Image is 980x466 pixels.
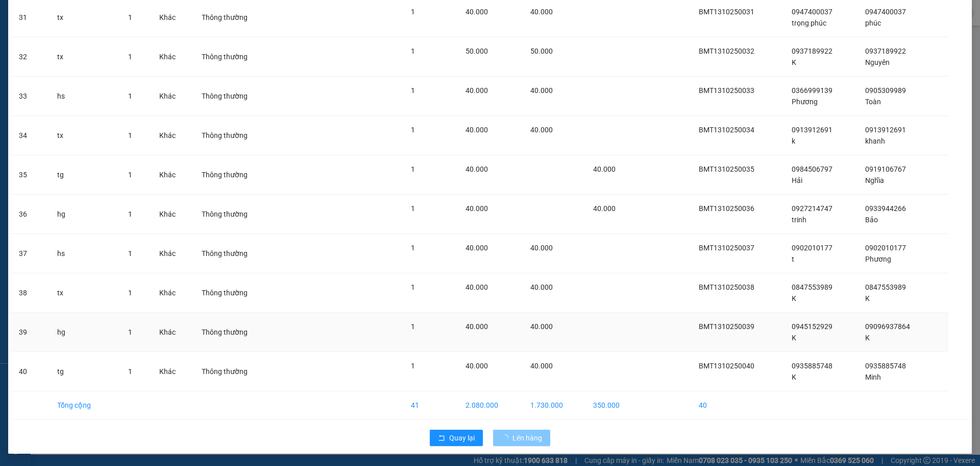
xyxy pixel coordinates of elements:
span: 40.000 [593,204,616,213]
span: 09096937864 [865,322,910,331]
td: 350.000 [585,391,640,420]
td: Thông thường [193,234,274,273]
span: 40.000 [593,165,616,173]
span: BMT1310250032 [699,47,754,55]
span: 40.000 [465,322,488,331]
span: Hải [792,176,802,184]
span: 1 [128,328,132,336]
td: tg [49,352,120,391]
span: 0937189922 [865,47,906,55]
span: 1 [128,13,132,21]
span: BMT1310250036 [699,204,754,213]
span: 0935885748 [792,362,832,370]
span: 0937189922 [792,47,832,55]
button: Lên hàng [493,430,550,446]
span: 40.000 [530,283,553,291]
td: Khác [151,155,193,195]
td: Khác [151,313,193,352]
span: 0913912691 [865,126,906,134]
span: 1 [128,131,132,139]
span: 40.000 [530,362,553,370]
span: t [792,255,794,263]
span: 1 [128,171,132,179]
span: 0902010177 [865,244,906,252]
span: 1 [128,289,132,297]
td: tx [49,116,120,155]
span: Phương [792,98,818,106]
span: 1 [411,362,415,370]
span: 40.000 [530,244,553,252]
span: BMT1310250038 [699,283,754,291]
span: K [865,334,870,342]
span: K [792,373,796,381]
td: 1.730.000 [522,391,585,420]
span: 1 [128,367,132,376]
span: 0919106767 [865,165,906,173]
span: 50.000 [530,47,553,55]
span: 40.000 [465,126,488,134]
span: Quay lại [449,432,475,444]
span: 40.000 [465,165,488,173]
span: 1 [411,86,415,95]
span: Phương [865,255,891,263]
span: 40.000 [530,126,553,134]
span: 0947400037 [865,8,906,16]
span: 0984506797 [792,165,832,173]
td: 37 [11,234,49,273]
span: BMT1310250031 [699,8,754,16]
td: Khác [151,116,193,155]
span: k [792,137,795,145]
span: 0905309989 [865,86,906,95]
td: hg [49,313,120,352]
span: 0945152929 [792,322,832,331]
td: Tổng cộng [49,391,120,420]
span: 1 [411,126,415,134]
td: 36 [11,195,49,234]
span: 0927214747 [792,204,832,213]
span: 0947400037 [792,8,832,16]
span: 40.000 [465,362,488,370]
span: 0902010177 [792,244,832,252]
td: Khác [151,195,193,234]
span: 40.000 [465,244,488,252]
td: Khác [151,234,193,273]
span: Nghĩa [865,176,884,184]
span: 40.000 [530,322,553,331]
span: Lên hàng [512,432,542,444]
span: phúc [865,19,881,27]
span: trinh [792,216,806,224]
span: khanh [865,137,885,145]
td: tx [49,273,120,313]
span: Bảo [865,216,878,224]
span: 1 [128,210,132,218]
span: BMT1310250039 [699,322,754,331]
span: K [792,58,796,66]
span: 0847553989 [865,283,906,291]
td: Khác [151,77,193,116]
td: hs [49,234,120,273]
span: BMT1310250037 [699,244,754,252]
td: Thông thường [193,116,274,155]
span: 0933944266 [865,204,906,213]
span: 1 [128,92,132,100]
td: Thông thường [193,273,274,313]
span: 0935885748 [865,362,906,370]
span: trọng phúc [792,19,826,27]
span: 1 [128,249,132,258]
span: 40.000 [465,283,488,291]
td: 32 [11,37,49,77]
span: Minh [865,373,881,381]
span: 40.000 [465,86,488,95]
td: tx [49,37,120,77]
span: BMT1310250034 [699,126,754,134]
td: Thông thường [193,37,274,77]
td: Khác [151,37,193,77]
td: tg [49,155,120,195]
span: BMT1310250040 [699,362,754,370]
span: 1 [411,283,415,291]
span: K [792,334,796,342]
td: 40 [11,352,49,391]
td: Khác [151,273,193,313]
td: 40 [691,391,783,420]
span: K [865,294,870,302]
